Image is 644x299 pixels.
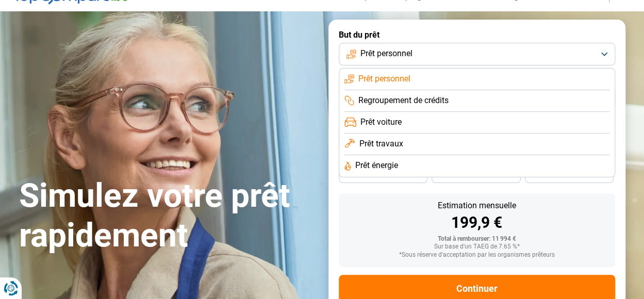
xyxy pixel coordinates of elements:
[347,252,607,259] div: *Sous réserve d'acceptation par les organismes prêteurs
[347,236,607,243] div: Total à rembourser: 11 994 €
[347,243,607,251] div: Sur base d'un TAEG de 7.65 %*
[358,95,449,106] span: Regroupement de crédits
[360,48,412,59] span: Prêt personnel
[355,160,398,171] span: Prêt énergie
[347,202,607,210] div: Estimation mensuelle
[347,215,607,230] div: 199,9 €
[360,117,402,128] span: Prêt voiture
[339,43,615,65] button: Prêt personnel
[359,138,403,149] span: Prêt travaux
[558,172,581,178] span: 24 mois
[339,30,615,40] label: But du prêt
[372,172,394,178] span: 36 mois
[19,176,316,256] h1: Simulez votre prêt rapidement
[465,172,487,178] span: 30 mois
[358,73,410,85] span: Prêt personnel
